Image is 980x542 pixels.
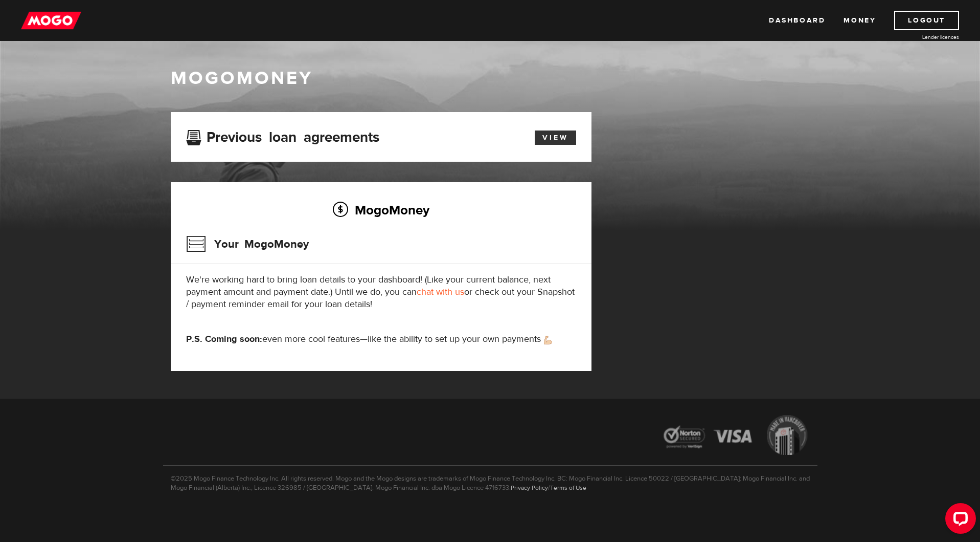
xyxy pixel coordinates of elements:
[511,484,548,492] a: Privacy Policy
[544,336,552,344] img: strong arm emoji
[186,129,379,142] h3: Previous loan agreements
[550,484,586,492] a: Terms of Use
[186,333,262,345] strong: P.S. Coming soon:
[844,11,876,30] a: Money
[535,131,576,145] a: View
[163,465,817,492] p: ©2025 Mogo Finance Technology Inc. All rights reserved. Mogo and the Mogo designs are trademarks ...
[894,11,959,30] a: Logout
[937,499,980,542] iframe: LiveChat chat widget
[21,11,81,30] img: mogo_logo-11ee424be714fa7cbb0f0f49df9e16ec.png
[882,33,959,41] a: Lender licences
[186,274,576,311] p: We're working hard to bring loan details to your dashboard! (Like your current balance, next paym...
[654,407,817,465] img: legal-icons-92a2ffecb4d32d839781d1b4e4802d7b.png
[769,11,825,30] a: Dashboard
[186,333,576,345] p: even more cool features—like the ability to set up your own payments
[186,231,309,257] h3: Your MogoMoney
[171,68,810,89] h1: MogoMoney
[186,199,576,221] h2: MogoMoney
[417,286,464,298] a: chat with us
